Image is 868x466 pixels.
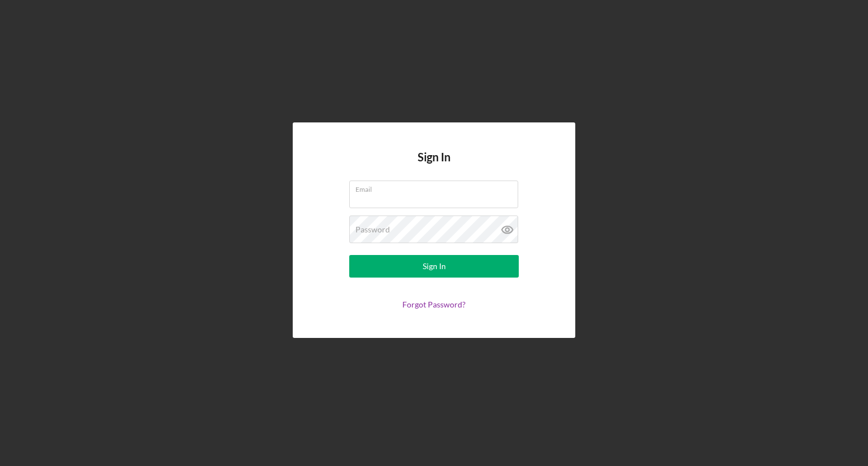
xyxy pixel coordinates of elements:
[349,255,519,278] button: Sign In
[355,181,518,194] label: Email
[355,225,390,234] label: Password
[423,255,446,278] div: Sign In
[418,151,450,181] h4: Sign In
[402,300,466,309] a: Forgot Password?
